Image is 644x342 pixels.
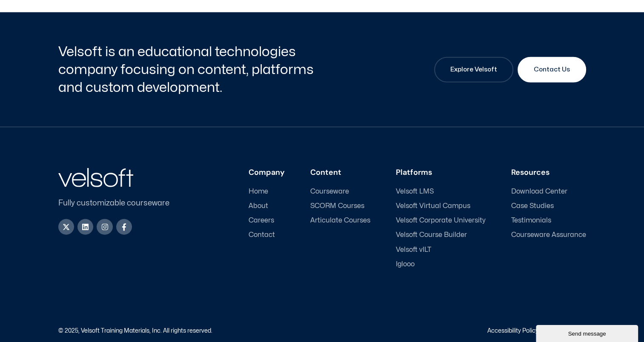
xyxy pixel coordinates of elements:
[396,168,486,177] h3: Platforms
[511,217,586,225] a: Testimonials
[249,231,275,239] span: Contact
[511,168,586,177] h3: Resources
[511,202,586,210] a: Case Studies
[450,65,497,75] span: Explore Velsoft
[396,188,486,196] a: Velsoft LMS
[396,246,486,254] a: Velsoft vILT
[58,197,183,209] p: Fully customizable courseware
[396,188,434,196] span: Velsoft LMS
[249,188,285,196] a: Home
[487,328,538,333] a: Accessibility Policy
[310,168,370,177] h3: Content
[536,323,640,342] iframe: chat widget
[396,202,470,210] span: Velsoft Virtual Campus
[511,217,551,225] span: Testimonials
[310,217,370,225] a: Articulate Courses
[310,188,370,196] a: Courseware
[396,260,415,268] span: Iglooo
[511,231,586,239] a: Courseware Assurance
[249,217,285,225] a: Careers
[396,231,486,239] a: Velsoft Course Builder
[310,202,364,210] span: SCORM Courses
[58,43,320,96] h2: Velsoft is an educational technologies company focusing on content, platforms and custom developm...
[434,57,513,83] a: Explore Velsoft
[518,57,586,83] a: Contact Us
[249,217,274,225] span: Careers
[396,202,486,210] a: Velsoft Virtual Campus
[310,188,349,196] span: Courseware
[396,246,431,254] span: Velsoft vILT
[511,188,567,196] span: Download Center
[534,65,570,75] span: Contact Us
[396,260,486,268] a: Iglooo
[249,231,285,239] a: Contact
[511,202,554,210] span: Case Studies
[396,217,486,225] a: Velsoft Corporate University
[249,188,268,196] span: Home
[249,202,285,210] a: About
[396,231,467,239] span: Velsoft Course Builder
[511,188,586,196] a: Download Center
[249,202,268,210] span: About
[249,168,285,177] h3: Company
[58,328,212,334] p: © 2025, Velsoft Training Materials, Inc. All rights reserved.
[310,202,370,210] a: SCORM Courses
